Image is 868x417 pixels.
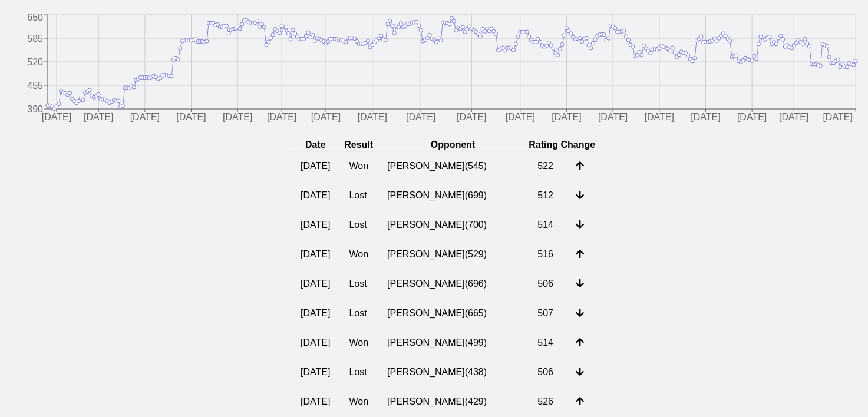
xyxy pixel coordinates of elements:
td: 516 [528,240,566,269]
td: Won [339,240,378,269]
td: [PERSON_NAME] ( 429 ) [378,387,528,416]
tspan: 650 [27,12,43,22]
th: Rating Change [528,139,596,151]
td: 522 [528,151,566,181]
tspan: [DATE] [223,112,252,123]
tspan: [DATE] [823,112,852,123]
td: [DATE] [291,299,339,328]
tspan: 390 [27,104,43,114]
td: [DATE] [291,240,339,269]
td: [DATE] [291,358,339,387]
td: Won [339,387,378,416]
td: [DATE] [291,269,339,299]
td: [DATE] [291,328,339,358]
td: 512 [528,181,566,210]
td: 514 [528,210,566,240]
td: [PERSON_NAME] ( 699 ) [378,181,528,210]
tspan: [DATE] [779,112,808,123]
tspan: [DATE] [130,112,160,123]
th: Date [291,139,339,151]
td: Lost [339,358,378,387]
td: [PERSON_NAME] ( 529 ) [378,240,528,269]
tspan: [DATE] [357,112,387,123]
tspan: 455 [27,81,43,91]
td: 507 [528,299,566,328]
tspan: [DATE] [84,112,113,123]
td: [PERSON_NAME] ( 665 ) [378,299,528,328]
td: Won [339,328,378,358]
td: Lost [339,181,378,210]
td: [DATE] [291,387,339,416]
td: [PERSON_NAME] ( 545 ) [378,151,528,181]
td: [DATE] [291,181,339,210]
tspan: [DATE] [176,112,206,123]
tspan: [DATE] [267,112,296,123]
td: [DATE] [291,151,339,181]
tspan: 520 [27,57,43,67]
td: 514 [528,328,566,358]
td: Lost [339,210,378,240]
tspan: 585 [27,34,43,44]
td: [PERSON_NAME] ( 700 ) [378,210,528,240]
td: 506 [528,358,566,387]
th: Result [339,139,378,151]
td: [PERSON_NAME] ( 438 ) [378,358,528,387]
td: [PERSON_NAME] ( 499 ) [378,328,528,358]
td: 506 [528,269,566,299]
tspan: [DATE] [737,112,767,123]
tspan: [DATE] [42,112,71,123]
tspan: [DATE] [406,112,435,123]
tspan: [DATE] [311,112,341,123]
tspan: [DATE] [552,112,581,123]
td: [PERSON_NAME] ( 696 ) [378,269,528,299]
tspan: [DATE] [457,112,486,123]
td: Lost [339,299,378,328]
td: [DATE] [291,210,339,240]
tspan: [DATE] [691,112,720,123]
td: Lost [339,269,378,299]
td: 526 [528,387,566,416]
td: Won [339,151,378,181]
tspan: [DATE] [505,112,534,123]
th: Opponent [378,139,528,151]
tspan: [DATE] [644,112,674,123]
tspan: [DATE] [598,112,628,123]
